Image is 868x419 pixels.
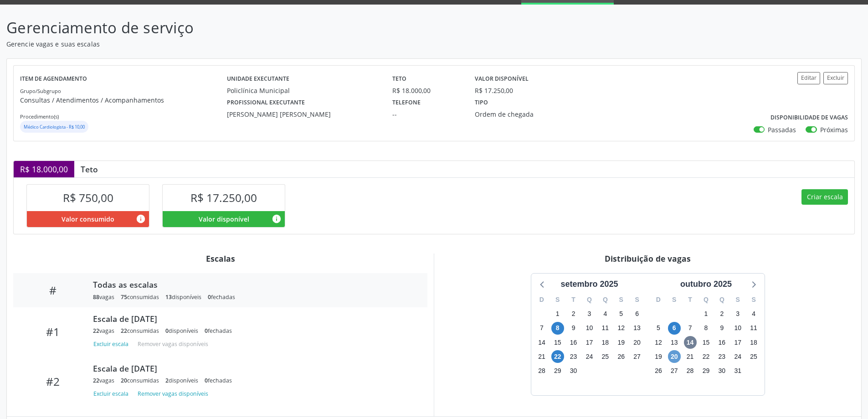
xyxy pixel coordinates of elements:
[93,377,114,384] div: vagas
[731,308,744,321] span: sexta-feira, 3 de outubro de 2025
[63,190,113,205] span: R$ 750,00
[615,322,627,335] span: sexta-feira, 12 de setembro de 2025
[551,364,564,377] span: segunda-feira, 29 de setembro de 2025
[165,377,198,384] div: disponíveis
[567,350,580,363] span: terça-feira, 23 de setembro de 2025
[392,95,421,109] label: Telefone
[715,308,728,321] span: quinta-feira, 2 de outubro de 2025
[535,364,548,377] span: domingo, 28 de setembro de 2025
[797,72,820,84] button: Editar
[227,72,289,86] label: Unidade executante
[227,86,380,95] div: Policlínica Municipal
[715,322,728,335] span: quinta-feira, 9 de outubro de 2025
[599,322,611,335] span: quinta-feira, 11 de setembro de 2025
[583,322,596,335] span: quarta-feira, 10 de setembro de 2025
[121,377,159,384] div: consumidas
[567,364,580,377] span: terça-feira, 30 de setembro de 2025
[227,109,380,119] div: [PERSON_NAME] [PERSON_NAME]
[677,278,735,290] div: outubro 2025
[551,336,564,349] span: segunda-feira, 15 de setembro de 2025
[698,293,714,307] div: Q
[631,336,643,349] span: sábado, 20 de setembro de 2025
[699,308,712,321] span: quarta-feira, 1 de outubro de 2025
[567,308,580,321] span: terça-feira, 2 de setembro de 2025
[747,308,760,321] span: sábado, 4 de outubro de 2025
[551,322,564,335] span: segunda-feira, 8 de setembro de 2025
[631,350,643,363] span: sábado, 27 de setembro de 2025
[199,214,249,224] span: Valor disponível
[535,336,548,349] span: domingo, 14 de setembro de 2025
[668,322,681,335] span: segunda-feira, 6 de outubro de 2025
[668,336,681,349] span: segunda-feira, 13 de outubro de 2025
[93,279,415,290] div: Todas as escalas
[165,327,198,335] div: disponíveis
[93,338,132,350] button: Excluir escala
[93,377,99,384] span: 22
[121,327,159,335] div: consumidas
[651,293,667,307] div: D
[205,327,232,335] div: fechadas
[768,125,796,134] label: Passadas
[652,364,665,377] span: domingo, 26 de outubro de 2025
[583,308,596,321] span: quarta-feira, 3 de setembro de 2025
[715,350,728,363] span: quinta-feira, 23 de outubro de 2025
[93,314,415,324] div: Escala de [DATE]
[747,350,760,363] span: sábado, 25 de outubro de 2025
[747,336,760,349] span: sábado, 18 de outubro de 2025
[205,377,232,384] div: fechadas
[535,350,548,363] span: domingo, 21 de setembro de 2025
[731,336,744,349] span: sexta-feira, 17 de outubro de 2025
[121,327,127,335] span: 22
[20,325,87,338] div: #1
[165,293,172,301] span: 13
[668,350,681,363] span: segunda-feira, 20 de outubro de 2025
[190,190,257,205] span: R$ 17.250,00
[550,293,565,307] div: S
[652,350,665,363] span: domingo, 19 de outubro de 2025
[165,293,201,301] div: disponíveis
[20,88,61,94] small: Grupo/Subgrupo
[583,350,596,363] span: quarta-feira, 24 de setembro de 2025
[208,293,211,301] span: 0
[715,364,728,377] span: quinta-feira, 30 de outubro de 2025
[272,214,282,224] i: Valor disponível para agendamentos feitos para este serviço
[534,293,550,307] div: D
[121,293,159,301] div: consumidas
[615,308,627,321] span: sexta-feira, 5 de setembro de 2025
[134,388,212,400] button: Remover vagas disponíveis
[93,293,99,301] span: 88
[666,293,682,307] div: S
[615,336,627,349] span: sexta-feira, 19 de setembro de 2025
[731,364,744,377] span: sexta-feira, 31 de outubro de 2025
[629,293,645,307] div: S
[392,109,462,119] div: --
[715,336,728,349] span: quinta-feira, 16 de outubro de 2025
[613,293,629,307] div: S
[62,214,114,224] span: Valor consumido
[20,284,87,297] div: #
[557,278,621,290] div: setembro 2025
[136,214,146,224] i: Valor consumido por agendamentos feitos para este serviço
[93,388,132,400] button: Excluir escala
[6,16,605,39] p: Gerenciamento de serviço
[770,111,848,125] label: Disponibilidade de vagas
[24,124,85,130] small: Médico Cardiologista - R$ 10,00
[699,336,712,349] span: quarta-feira, 15 de outubro de 2025
[730,293,746,307] div: S
[567,336,580,349] span: terça-feira, 16 de setembro de 2025
[714,293,730,307] div: Q
[475,72,529,86] label: Valor disponível
[684,336,697,349] span: terça-feira, 14 de outubro de 2025
[820,125,848,134] label: Próximas
[165,327,169,335] span: 0
[565,293,581,307] div: T
[551,350,564,363] span: segunda-feira, 22 de setembro de 2025
[581,293,597,307] div: Q
[20,72,87,86] label: Item de agendamento
[731,350,744,363] span: sexta-feira, 24 de outubro de 2025
[475,95,488,109] label: Tipo
[699,364,712,377] span: quarta-feira, 29 de outubro de 2025
[684,322,697,335] span: terça-feira, 7 de outubro de 2025
[121,293,127,301] span: 75
[668,364,681,377] span: segunda-feira, 27 de outubro de 2025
